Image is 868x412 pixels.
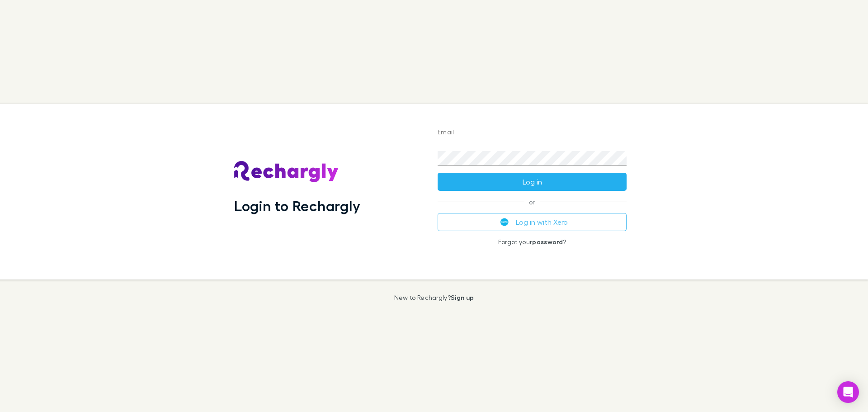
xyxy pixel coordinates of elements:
p: New to Rechargly? [394,294,474,301]
img: Rechargly's Logo [234,161,339,183]
img: Xero's logo [500,218,509,226]
p: Forgot your ? [438,238,627,246]
h1: Login to Rechargly [234,197,360,214]
div: Open Intercom Messenger [837,381,859,403]
a: password [532,238,563,246]
button: Log in [438,173,627,191]
span: or [438,202,627,202]
a: Sign up [451,294,474,301]
button: Log in with Xero [438,213,627,231]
